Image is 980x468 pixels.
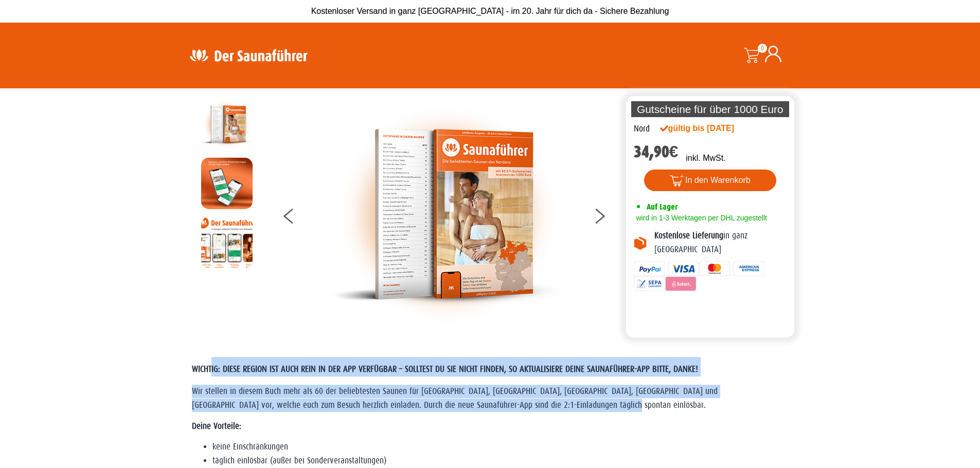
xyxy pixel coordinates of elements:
[634,214,767,222] span: wird in 1-3 Werktagen per DHL zugestellt
[311,7,669,15] span: Kostenloser Versand in ganz [GEOGRAPHIC_DATA] - im 20. Jahr für dich da - Sichere Bezahlung
[660,122,757,135] div: gültig bis [DATE]
[634,142,679,161] bdi: 34,90
[647,202,678,212] span: Auf Lager
[631,101,790,117] p: Gutscheine für über 1000 Euro
[654,231,723,240] b: Kostenlose Lieferung
[192,364,698,374] span: WICHTIG: DIESE REGION IST AUCH REIN IN DER APP VERFÜGBAR – SOLLTEST DU SIE NICHT FINDEN, SO AKTUA...
[758,44,767,53] span: 0
[212,440,789,454] li: keine Einschränkungen
[201,217,253,268] img: Anleitung7tn
[192,386,718,409] span: Wir stellen in diesem Buch mehr als 60 der beliebtesten Saunen für [GEOGRAPHIC_DATA], [GEOGRAPHIC...
[644,170,776,191] button: In den Warenkorb
[634,122,650,136] div: Nord
[669,142,679,161] span: €
[212,454,789,467] li: täglich einlösbar (außer bei Sonderveranstaltungen)
[192,421,241,431] strong: Deine Vorteile:
[201,99,253,150] img: der-saunafuehrer-2025-nord
[332,99,563,330] img: der-saunafuehrer-2025-nord
[686,152,725,164] p: inkl. MwSt.
[201,158,253,209] img: MOCKUP-iPhone_regional
[654,229,787,256] p: in ganz [GEOGRAPHIC_DATA]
